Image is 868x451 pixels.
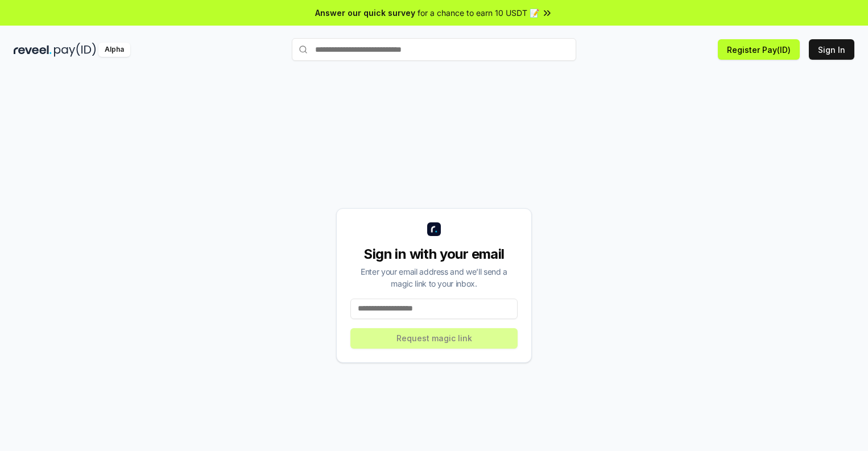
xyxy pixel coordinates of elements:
img: reveel_dark [14,43,52,57]
img: logo_small [427,222,441,236]
button: Register Pay(ID) [718,39,800,60]
div: Sign in with your email [350,245,518,263]
div: Alpha [98,43,130,57]
button: Sign In [809,39,854,60]
span: for a chance to earn 10 USDT 📝 [418,7,539,19]
span: Answer our quick survey [315,7,415,19]
div: Enter your email address and we’ll send a magic link to your inbox. [350,266,518,289]
img: pay_id [54,43,96,57]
